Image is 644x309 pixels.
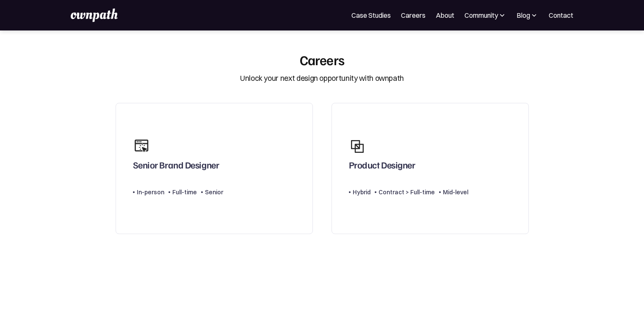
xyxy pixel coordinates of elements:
[137,187,164,197] div: In-person
[517,10,530,20] div: Blog
[133,159,219,174] div: Senior Brand Designer
[205,187,223,197] div: Senior
[300,52,345,68] div: Careers
[517,10,539,20] div: Blog
[443,187,468,197] div: Mid-level
[353,187,370,197] div: Hybrid
[436,10,454,20] a: About
[240,73,404,84] div: Unlock your next design opportunity with ownpath
[332,103,529,235] a: Product DesignerHybridContract > Full-timeMid-level
[464,10,506,20] div: Community
[464,10,498,20] div: Community
[351,10,391,20] a: Case Studies
[379,187,435,197] div: Contract > Full-time
[172,187,197,197] div: Full-time
[549,10,573,20] a: Contact
[401,10,426,20] a: Careers
[349,159,415,174] div: Product Designer
[116,103,313,235] a: Senior Brand DesignerIn-personFull-timeSenior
